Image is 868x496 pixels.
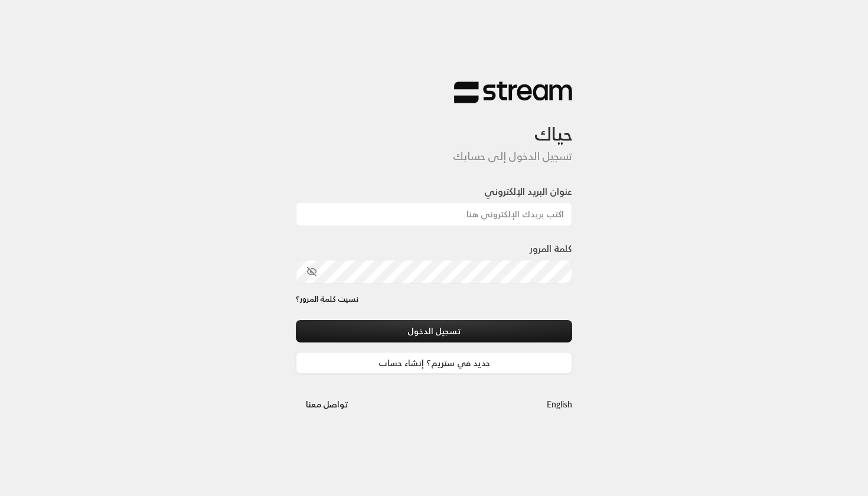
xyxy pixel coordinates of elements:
button: تواصل معنا [296,393,358,415]
a: نسيت كلمة المرور؟ [296,293,358,305]
h5: تسجيل الدخول إلى حسابك [296,150,572,163]
img: Stream Logo [454,81,572,104]
button: تسجيل الدخول [296,320,572,342]
a: English [547,393,572,415]
button: toggle password visibility [302,262,322,282]
a: تواصل معنا [296,397,358,412]
input: اكتب بريدك الإلكتروني هنا [296,202,572,226]
a: جديد في ستريم؟ إنشاء حساب [296,352,572,374]
label: كلمة المرور [530,242,572,256]
label: عنوان البريد الإلكتروني [484,184,572,198]
h3: حياك [296,104,572,145]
